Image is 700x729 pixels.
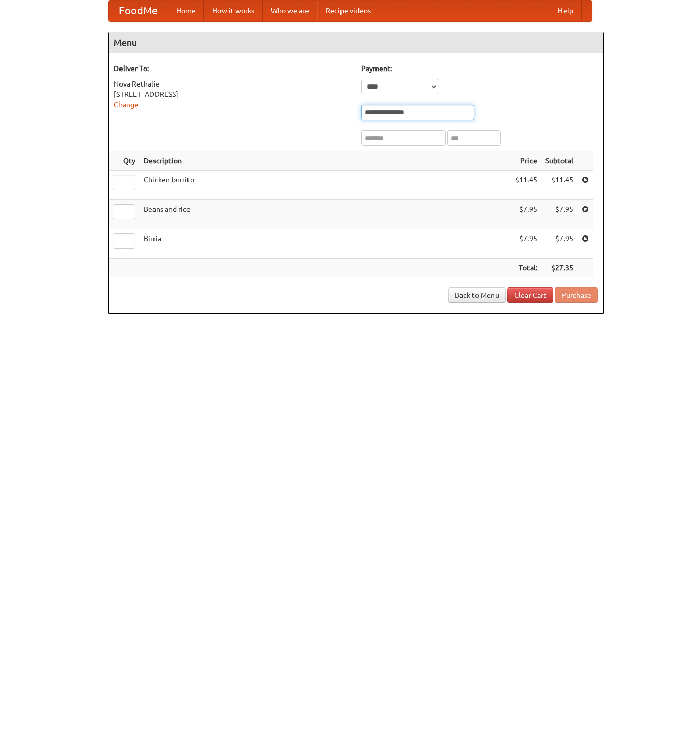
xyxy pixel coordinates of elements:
td: Chicken burrito [140,171,511,200]
div: Nova Rethalie [114,79,351,89]
th: Total: [511,259,541,278]
td: Beans and rice [140,200,511,229]
th: Price [511,151,541,171]
td: $7.95 [541,200,577,229]
h4: Menu [109,32,603,53]
a: Recipe videos [317,1,379,21]
h5: Payment: [361,63,598,74]
th: Qty [109,151,140,171]
th: Subtotal [541,151,577,171]
a: Clear Cart [507,287,553,303]
td: $11.45 [541,171,577,200]
a: Back to Menu [448,287,506,303]
td: Birria [140,229,511,259]
td: $7.95 [541,229,577,259]
a: Who we are [263,1,317,21]
th: $27.35 [541,259,577,278]
td: $11.45 [511,171,541,200]
td: $7.95 [511,229,541,259]
a: How it works [204,1,263,21]
td: $7.95 [511,200,541,229]
div: [STREET_ADDRESS] [114,89,351,99]
a: Home [168,1,204,21]
th: Description [140,151,511,171]
a: Help [550,1,582,21]
h5: Deliver To: [114,63,351,74]
button: Purchase [555,287,598,303]
a: Change [114,100,139,109]
a: FoodMe [109,1,168,21]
